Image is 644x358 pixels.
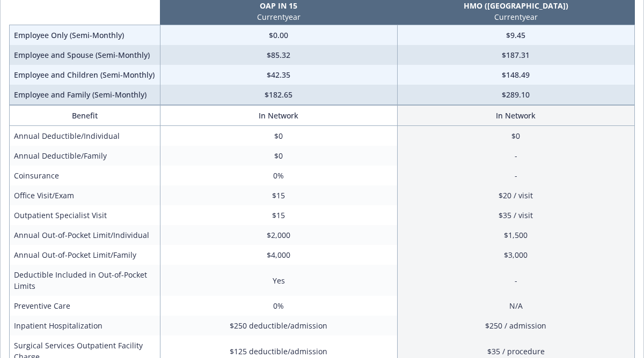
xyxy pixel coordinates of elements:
[10,106,160,126] th: Benefit
[10,316,160,335] td: Inpatient Hospitalization
[160,166,397,185] td: 0%
[160,245,397,265] td: $4,000
[397,126,634,146] td: $0
[160,45,397,65] td: $85.32
[162,11,395,23] p: Current year
[160,85,397,105] td: $182.65
[399,11,632,23] p: Current year
[10,205,160,225] td: Outpatient Specialist Visit
[10,126,160,146] td: Annual Deductible/Individual
[10,146,160,166] td: Annual Deductible/Family
[10,85,160,105] td: Employee and Family (Semi-Monthly)
[160,265,397,296] td: Yes
[397,166,634,185] td: -
[160,205,397,225] td: $15
[160,126,397,146] td: $0
[397,265,634,296] td: -
[160,225,397,245] td: $2,000
[160,106,397,126] th: In Network
[397,205,634,225] td: $35 / visit
[10,65,160,85] td: Employee and Children (Semi-Monthly)
[397,85,634,105] td: $289.10
[397,225,634,245] td: $1,500
[10,185,160,205] td: Office Visit/Exam
[10,245,160,265] td: Annual Out-of-Pocket Limit/Family
[10,296,160,316] td: Preventive Care
[397,146,634,166] td: -
[397,45,634,65] td: $187.31
[397,245,634,265] td: $3,000
[160,25,397,46] td: $0.00
[397,106,634,126] th: In Network
[397,65,634,85] td: $148.49
[10,225,160,245] td: Annual Out-of-Pocket Limit/Individual
[160,185,397,205] td: $15
[10,265,160,296] td: Deductible Included in Out-of-Pocket Limits
[397,316,634,335] td: $250 / admission
[160,146,397,166] td: $0
[10,25,160,46] td: Employee Only (Semi-Monthly)
[160,316,397,335] td: $250 deductible/admission
[397,25,634,46] td: $9.45
[10,166,160,185] td: Coinsurance
[160,296,397,316] td: 0%
[160,65,397,85] td: $42.35
[10,45,160,65] td: Employee and Spouse (Semi-Monthly)
[397,185,634,205] td: $20 / visit
[397,296,634,316] td: N/A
